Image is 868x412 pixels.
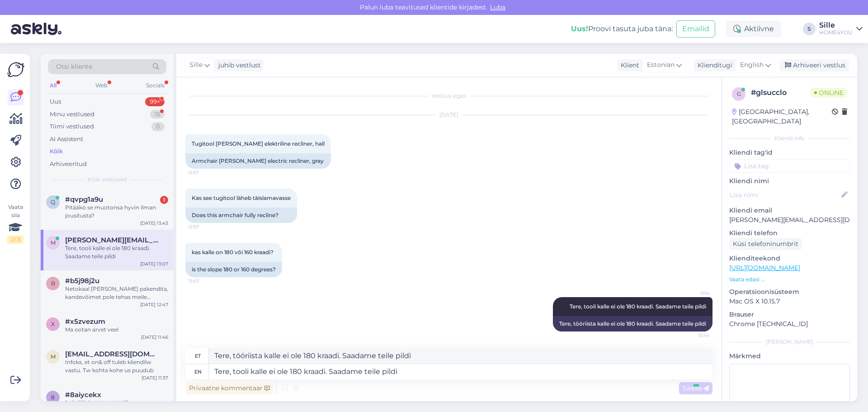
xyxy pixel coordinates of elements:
[571,24,673,34] div: Proovi tasuta juba täna:
[676,20,715,38] button: Emailid
[144,80,166,91] div: Socials
[729,238,802,250] div: Küsi telefoninumbrit
[729,338,850,346] div: [PERSON_NAME]
[729,254,850,263] p: Klienditeekond
[729,134,850,142] div: Kliendi info
[51,353,56,360] span: m
[65,350,159,358] span: marikene75@gmail.com
[729,310,850,319] p: Brauser
[50,160,87,169] div: Arhiveeritud
[570,303,706,310] span: Tere, tooli kalle ei ole 180 kraadi. Saadame teile pildi
[145,97,165,106] div: 99+
[729,287,850,297] p: Operatsioonisüsteem
[65,204,168,220] div: Pitääkö se muotonsa hyvin ilman jousitusta?
[676,290,710,297] span: Sille
[189,60,203,70] span: Sille
[729,264,800,272] a: [URL][DOMAIN_NAME]
[729,215,850,225] p: [PERSON_NAME][EMAIL_ADDRESS][DOMAIN_NAME]
[185,208,297,223] div: Does this armchair fully recline?
[647,60,675,70] span: Estonian
[142,374,168,381] div: [DATE] 11:37
[51,321,55,327] span: x
[726,21,781,37] div: Aktiivne
[188,223,222,230] span: 12:57
[65,326,168,334] div: Ma ootan arvet veel
[160,196,168,204] div: 1
[751,87,811,98] div: # glsucclo
[819,22,863,36] a: SilleHOME4YOU
[185,262,282,277] div: is the slope 180 or 160 degrees?
[65,399,168,407] div: [URL][DOMAIN_NAME]
[7,61,24,78] img: Askly Logo
[51,394,55,401] span: 8
[487,3,508,11] span: Luba
[140,301,168,308] div: [DATE] 12:47
[729,297,850,306] p: Mac OS X 10.15.7
[617,61,639,70] div: Klient
[56,62,92,71] span: Otsi kliente
[65,391,101,399] span: #8aiycekx
[729,228,850,238] p: Kliendi telefon
[185,111,712,119] div: [DATE]
[811,88,847,98] span: Online
[50,135,83,144] div: AI Assistent
[192,249,274,256] span: kas kalle on 180 või 160 kraadi?
[571,24,588,33] b: Uus!
[729,159,850,173] input: Lisa tag
[48,80,58,91] div: All
[694,61,732,70] div: Klienditugi
[51,280,55,287] span: b
[729,319,850,329] p: Chrome [TECHNICAL_ID]
[51,199,55,205] span: q
[188,169,222,176] span: 12:57
[185,92,712,100] div: Vestlus algas
[65,358,168,374] div: Infoks, et on& off tuleb kliendilw vastu. Tw kohta kohe us puudub
[50,122,94,131] div: Tiimi vestlused
[729,351,850,361] p: Märkmed
[65,285,168,301] div: Netokaal [PERSON_NAME] pakendita, kandevõimet pole tehas meile andnud, aga 10 kg kannatab kindlasti.
[65,277,99,285] span: #b5j98j2u
[65,244,168,260] div: Tere, tooli kalle ei ole 180 kraadi. Saadame teile pildi
[51,239,56,246] span: m
[141,334,168,341] div: [DATE] 11:46
[819,29,853,36] div: HOME4YOU
[729,275,850,284] p: Vaata edasi ...
[7,236,24,244] div: 2 / 3
[140,260,168,267] div: [DATE] 13:07
[140,220,168,227] div: [DATE] 13:43
[729,206,850,215] p: Kliendi email
[65,236,159,244] span: merle.tde@gmail.com
[737,90,741,97] span: g
[729,148,850,157] p: Kliendi tag'id
[676,332,710,339] span: 13:44
[7,203,24,244] div: Vaata siia
[50,97,61,106] div: Uus
[151,122,165,131] div: 0
[65,195,103,204] span: #qvpg1a9u
[50,147,63,156] div: Kõik
[215,61,261,70] div: juhib vestlust
[88,175,127,184] span: Kõik vestlused
[150,110,165,119] div: 15
[779,59,849,71] div: Arhiveeri vestlus
[65,317,105,326] span: #x5zvezum
[50,110,94,119] div: Minu vestlused
[185,153,331,169] div: Armchair [PERSON_NAME] electric recliner, gray
[192,194,291,201] span: Kas see tugitool läheb täislamavasse
[188,278,222,284] span: 13:07
[803,23,816,35] div: S
[192,140,325,147] span: Tugitool [PERSON_NAME] elektriline recliner, hall
[730,190,840,200] input: Lisa nimi
[740,60,764,70] span: English
[94,80,109,91] div: Web
[553,316,712,331] div: Tere, tööriista kalle ei ole 180 kraadi. Saadame teile pildi
[729,176,850,186] p: Kliendi nimi
[732,107,832,126] div: [GEOGRAPHIC_DATA], [GEOGRAPHIC_DATA]
[819,22,853,29] div: Sille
